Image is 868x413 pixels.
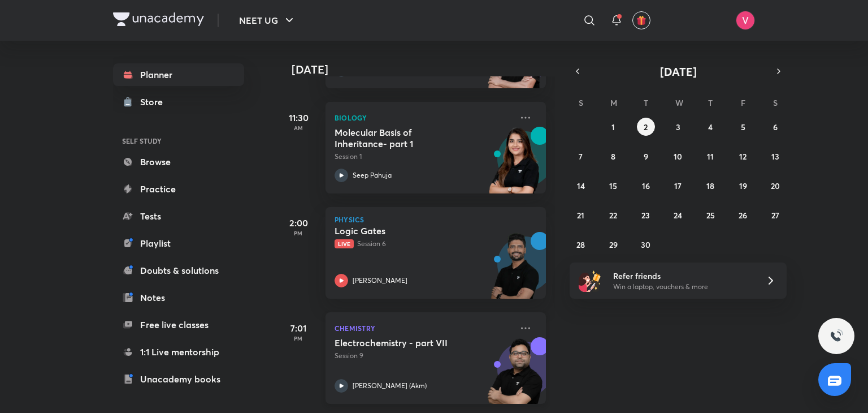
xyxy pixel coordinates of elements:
[335,111,512,124] p: Biology
[232,9,303,32] button: NEET UG
[637,177,655,195] button: September 16, 2025
[669,206,687,224] button: September 24, 2025
[771,151,779,162] abbr: September 13, 2025
[701,118,719,136] button: September 4, 2025
[613,282,752,292] p: Win a laptop, vouchers & more
[353,381,427,391] p: [PERSON_NAME] (Akm)
[579,269,601,292] img: referral
[637,206,655,224] button: September 23, 2025
[637,118,655,136] button: September 2, 2025
[113,205,244,227] a: Tests
[276,321,321,335] h5: 7:01
[577,210,584,221] abbr: September 21, 2025
[585,63,771,79] button: [DATE]
[276,230,321,236] p: PM
[113,259,244,282] a: Doubts & solutions
[113,286,244,309] a: Notes
[604,147,622,165] button: September 8, 2025
[572,235,590,253] button: September 28, 2025
[734,206,752,224] button: September 26, 2025
[335,152,512,162] p: Session 1
[609,239,618,250] abbr: September 29, 2025
[771,180,780,191] abbr: September 20, 2025
[113,178,244,200] a: Practice
[741,122,745,132] abbr: September 5, 2025
[572,147,590,165] button: September 7, 2025
[641,210,650,221] abbr: September 23, 2025
[113,12,204,26] img: Company Logo
[660,64,697,79] span: [DATE]
[739,210,747,221] abbr: September 26, 2025
[579,97,583,108] abbr: Sunday
[113,12,204,29] a: Company Logo
[701,206,719,224] button: September 25, 2025
[113,313,244,336] a: Free live classes
[335,225,475,236] h5: Logic Gates
[706,180,714,191] abbr: September 18, 2025
[276,111,321,124] h5: 11:30
[734,177,752,195] button: September 19, 2025
[113,341,244,363] a: 1:1 Live mentorship
[276,216,321,230] h5: 2:00
[641,239,650,250] abbr: September 30, 2025
[604,206,622,224] button: September 22, 2025
[644,151,648,162] abbr: September 9, 2025
[644,97,648,108] abbr: Tuesday
[609,210,617,221] abbr: September 22, 2025
[335,239,512,249] p: Session 6
[113,91,244,113] a: Store
[637,235,655,253] button: September 30, 2025
[739,180,747,191] abbr: September 19, 2025
[335,351,512,361] p: Session 9
[335,337,475,349] h5: Electrochemistry - part VII
[484,127,546,205] img: unacademy
[773,122,778,132] abbr: September 6, 2025
[113,150,244,173] a: Browse
[611,151,615,162] abbr: September 8, 2025
[674,180,682,191] abbr: September 17, 2025
[766,147,784,165] button: September 13, 2025
[766,206,784,224] button: September 27, 2025
[637,147,655,165] button: September 9, 2025
[335,127,475,149] h5: Molecular Basis of Inheritance- part 1
[335,216,537,223] p: Physics
[576,239,585,250] abbr: September 28, 2025
[609,180,617,191] abbr: September 15, 2025
[676,122,680,132] abbr: September 3, 2025
[292,63,557,76] h4: [DATE]
[484,232,546,310] img: unacademy
[766,177,784,195] button: September 20, 2025
[579,151,583,162] abbr: September 7, 2025
[572,206,590,224] button: September 21, 2025
[604,177,622,195] button: September 15, 2025
[577,180,585,191] abbr: September 14, 2025
[353,170,392,180] p: Seep Pahuja
[669,118,687,136] button: September 3, 2025
[701,147,719,165] button: September 11, 2025
[604,235,622,253] button: September 29, 2025
[604,118,622,136] button: September 1, 2025
[613,270,752,282] h6: Refer friends
[830,329,843,343] img: ttu
[335,239,354,248] span: Live
[766,118,784,136] button: September 6, 2025
[353,276,407,286] p: [PERSON_NAME]
[734,118,752,136] button: September 5, 2025
[771,210,779,221] abbr: September 27, 2025
[739,151,747,162] abbr: September 12, 2025
[707,151,714,162] abbr: September 11, 2025
[669,147,687,165] button: September 10, 2025
[706,210,715,221] abbr: September 25, 2025
[642,180,650,191] abbr: September 16, 2025
[113,368,244,390] a: Unacademy books
[610,97,617,108] abbr: Monday
[708,97,713,108] abbr: Thursday
[674,151,682,162] abbr: September 10, 2025
[276,124,321,131] p: AM
[674,210,682,221] abbr: September 24, 2025
[701,177,719,195] button: September 18, 2025
[675,97,683,108] abbr: Wednesday
[611,122,615,132] abbr: September 1, 2025
[335,321,512,335] p: Chemistry
[276,335,321,342] p: PM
